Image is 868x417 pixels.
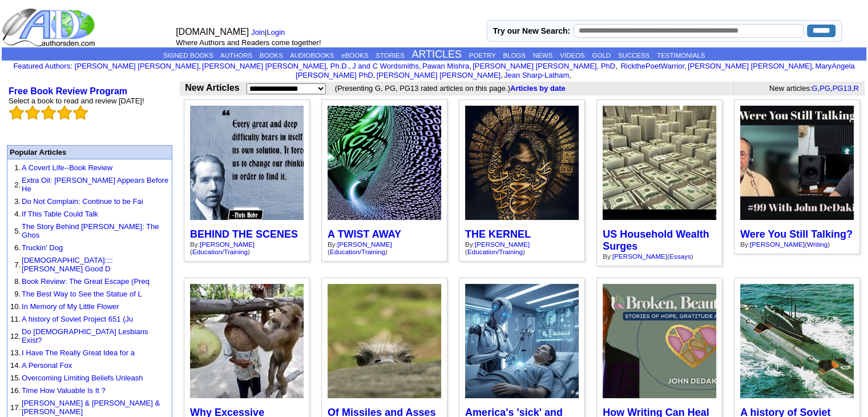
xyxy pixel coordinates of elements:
a: Time How Valuable Is It ? [22,386,106,395]
a: [PERSON_NAME] [612,252,667,260]
a: Free Book Review Program [9,86,127,96]
a: Join [251,28,265,37]
a: MaryAngela [PERSON_NAME] PhD [296,62,855,79]
a: [PERSON_NAME] [PERSON_NAME] [688,62,812,70]
a: [PERSON_NAME] & [PERSON_NAME] & [PERSON_NAME] [22,399,160,416]
font: 6. [14,243,21,252]
font: New articles: , , , [769,84,863,93]
font: 2. [14,181,21,189]
font: 10. [10,302,21,311]
a: BLOGS [503,52,526,59]
a: TESTIMONIALS [657,52,705,59]
a: Writing [807,240,827,248]
font: Popular Articles [10,148,66,157]
img: bigemptystars.png [57,105,72,120]
a: AUTHORS [220,52,252,59]
font: i [201,63,202,70]
a: If This Table Could Talk [22,210,98,218]
font: | [251,28,289,37]
a: Featured Authors [13,62,70,70]
a: [PERSON_NAME] [PERSON_NAME], Ph.D. [202,62,349,70]
a: Overcoming Limiting Beliefs Unleash [22,374,143,382]
font: 1. [14,163,21,172]
a: J and C Wordsmiths [352,62,419,70]
a: BOOKS [260,52,283,59]
a: In Memory of My Little Flower [22,302,119,311]
font: 8. [14,277,21,286]
a: Extra Oil: [PERSON_NAME] Appears Before He [22,176,168,193]
font: i [503,73,504,79]
font: 3. [14,197,21,206]
a: Essays [669,252,691,260]
a: POETRY [469,52,496,59]
a: G [812,84,817,93]
a: [PERSON_NAME] [337,240,392,248]
a: Jean Sharp-Latham [504,71,569,79]
a: Truckin' Dog [22,243,63,252]
a: [PERSON_NAME] [750,240,805,248]
img: bigemptystars.png [25,105,40,120]
a: [PERSON_NAME] [475,240,530,248]
font: 5. [14,227,21,235]
label: Try our New Search: [493,26,570,35]
div: By: ( ) [328,240,441,255]
a: SUCCESS [618,52,650,59]
a: US Household Wealth Surges [603,228,709,252]
font: i [617,63,619,70]
a: NEWS [533,52,553,59]
font: [DOMAIN_NAME] [176,27,249,37]
b: New Articles [185,83,239,93]
a: A Covert Life--Book Review [22,163,112,172]
a: [PERSON_NAME] [200,240,255,248]
a: The Best Way to See the Statue of L [22,290,142,298]
a: Education/Training [192,248,248,255]
a: SIGNED BOOKS [163,52,213,59]
a: RickthePoetWarrior [619,62,684,70]
font: i [375,73,376,79]
a: Login [267,28,285,37]
font: i [471,63,473,70]
font: 13. [10,348,21,357]
a: PG [819,84,830,93]
a: A history of Soviet Project 651 (Ju [22,315,133,323]
a: Book Review: The Great Escape (Preq [22,277,150,286]
font: Where Authors and Readers come together! [176,38,321,47]
a: THE KERNEL [465,228,531,240]
font: : [13,62,72,70]
a: The Story Behind [PERSON_NAME]: The Ghos [22,222,159,239]
div: By: ( ) [740,240,854,248]
a: Articles by date [510,84,566,93]
a: Do Not Complain: Continue to be Fai [22,197,143,206]
a: eBOOKS [341,52,368,59]
img: logo_ad.gif [2,7,98,47]
font: 14. [10,361,21,370]
font: Select a book to read and review [DATE]! [9,97,144,105]
a: ARTICLES [411,49,462,60]
font: i [351,63,352,70]
a: BEHIND THE SCENES [190,228,298,240]
a: A TWIST AWAY [328,228,401,240]
font: i [421,63,422,70]
font: , , , , , , , , , , [75,62,855,79]
a: Do [DEMOGRAPHIC_DATA] Lesbians Exist? [22,327,148,344]
a: Were You Still Talking? [740,228,853,240]
a: R [853,84,858,93]
a: A Personal Fox [22,361,72,370]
